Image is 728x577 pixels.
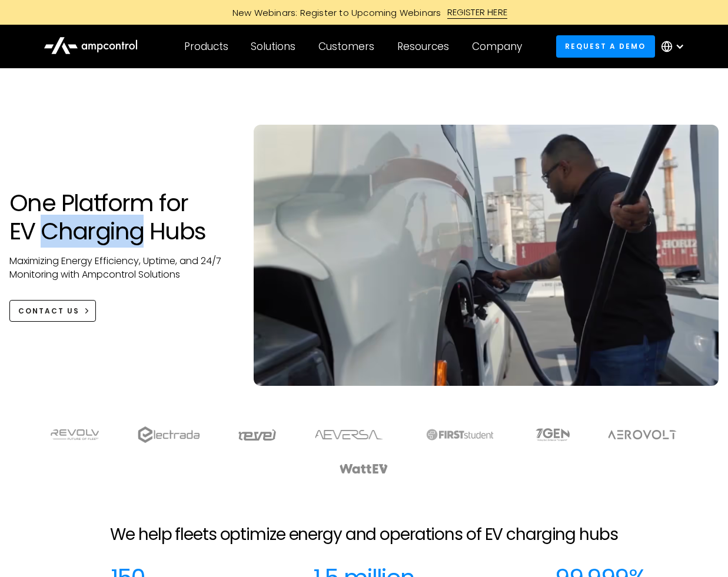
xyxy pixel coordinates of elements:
div: Company [472,40,522,53]
h2: We help fleets optimize energy and operations of EV charging hubs [110,525,617,545]
div: REGISTER HERE [447,6,508,19]
div: Customers [318,40,374,53]
a: Request a demo [556,35,655,57]
div: Products [184,40,228,53]
div: Resources [397,40,449,53]
img: WattEV logo [339,464,388,473]
h1: One Platform for EV Charging Hubs [9,189,230,245]
div: CONTACT US [18,306,79,316]
img: Aerovolt Logo [607,430,677,439]
a: New Webinars: Register to Upcoming WebinarsREGISTER HERE [99,6,629,19]
div: Solutions [251,40,295,53]
img: electrada logo [138,426,200,443]
a: CONTACT US [9,300,96,322]
p: Maximizing Energy Efficiency, Uptime, and 24/7 Monitoring with Ampcontrol Solutions [9,255,230,281]
div: New Webinars: Register to Upcoming Webinars [221,6,447,19]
